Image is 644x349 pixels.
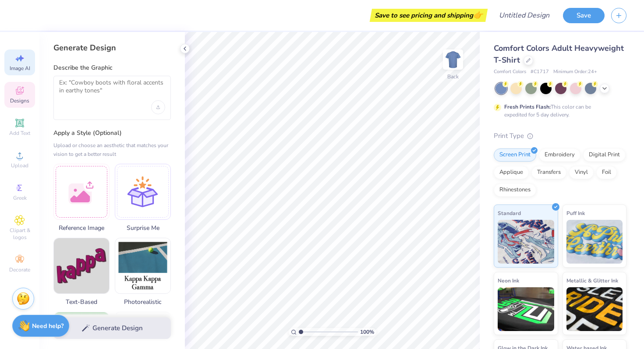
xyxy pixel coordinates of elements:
[531,166,566,179] div: Transfers
[504,103,551,110] strong: Fresh Prints Flash:
[473,10,483,20] span: 👉
[498,220,554,264] img: Standard
[583,148,626,162] div: Digital Print
[32,322,64,330] strong: Need help?
[566,220,623,264] img: Puff Ink
[498,208,521,218] span: Standard
[53,223,110,233] span: Reference Image
[498,287,554,331] img: Neon Ink
[566,208,585,218] span: Puff Ink
[115,238,170,293] img: Photorealistic
[115,223,171,233] span: Surprise Me
[10,97,29,104] span: Designs
[13,194,27,201] span: Greek
[566,287,623,331] img: Metallic & Glitter Ink
[569,166,594,179] div: Vinyl
[447,73,459,81] div: Back
[9,266,30,273] span: Decorate
[53,141,171,159] div: Upload or choose an aesthetic that matches your vision to get a better result
[504,103,612,119] div: This color can be expedited for 5 day delivery.
[11,162,28,169] span: Upload
[494,68,526,76] span: Comfort Colors
[492,7,556,24] input: Untitled Design
[4,227,35,241] span: Clipart & logos
[444,51,462,68] img: Back
[151,100,165,114] div: Upload image
[494,166,529,179] div: Applique
[10,65,30,72] span: Image AI
[115,297,171,307] span: Photorealistic
[54,238,109,293] img: Text-Based
[563,8,605,23] button: Save
[53,297,110,307] span: Text-Based
[372,9,485,22] div: Save to see pricing and shipping
[9,130,30,137] span: Add Text
[531,68,549,76] span: # C1717
[539,148,580,162] div: Embroidery
[494,43,624,65] span: Comfort Colors Adult Heavyweight T-Shirt
[494,183,536,197] div: Rhinestones
[53,129,171,137] label: Apply a Style (Optional)
[498,276,519,285] span: Neon Ink
[53,63,171,72] label: Describe the Graphic
[566,276,618,285] span: Metallic & Glitter Ink
[360,328,374,336] span: 100 %
[494,148,536,162] div: Screen Print
[553,68,597,76] span: Minimum Order: 24 +
[494,131,626,141] div: Print Type
[53,42,171,53] div: Generate Design
[596,166,617,179] div: Foil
